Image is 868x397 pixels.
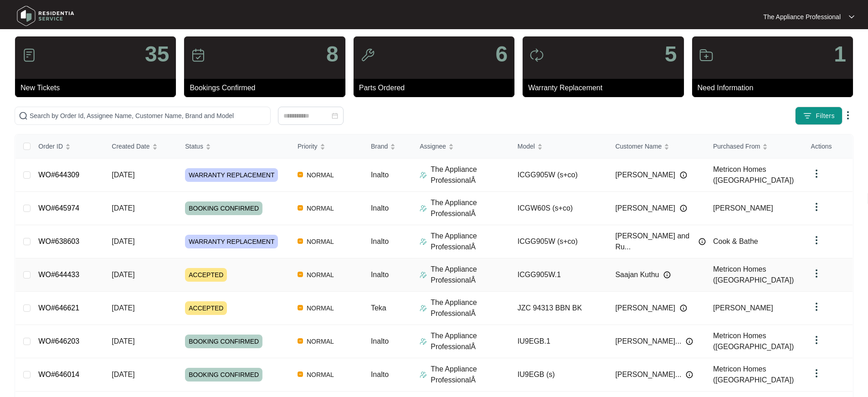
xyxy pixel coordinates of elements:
[298,172,303,177] img: Vercel Logo
[680,205,687,212] img: Info icon
[713,165,794,184] span: Metricon Homes ([GEOGRAPHIC_DATA])
[811,335,822,345] img: dropdown arrow
[112,304,134,312] span: [DATE]
[713,332,794,351] span: Metricon Homes ([GEOGRAPHIC_DATA])
[431,231,510,253] p: The Appliance ProfessionalÂ
[804,134,853,159] th: Actions
[326,43,339,65] p: 8
[842,110,853,121] img: dropdown arrow
[529,48,544,62] img: icon
[431,264,510,286] p: The Appliance ProfessionalÂ
[371,271,389,278] span: Inalto
[303,269,338,280] span: NORMAL
[290,134,364,159] th: Priority
[510,192,608,225] td: ICGW60S (s+co)
[303,336,338,347] span: NORMAL
[510,134,608,159] th: Model
[112,371,134,378] span: [DATE]
[663,271,671,278] img: Info icon
[615,336,681,347] span: [PERSON_NAME]...
[185,141,203,151] span: Status
[420,304,427,312] img: Assigner Icon
[420,338,427,345] img: Assigner Icon
[686,371,693,378] img: Info icon
[431,297,510,319] p: The Appliance ProfessionalÂ
[615,141,662,151] span: Customer Name
[510,258,608,292] td: ICGG905W.1
[298,238,303,244] img: Vercel Logo
[303,303,338,314] span: NORMAL
[371,304,386,312] span: Teka
[22,48,36,62] img: icon
[608,134,706,159] th: Customer Name
[298,141,318,151] span: Priority
[811,235,822,246] img: dropdown arrow
[190,82,345,93] p: Bookings Confirmed
[510,292,608,325] td: JZC 94313 BBN BK
[510,159,608,192] td: ICGG905W (s+co)
[698,82,853,93] p: Need Information
[303,369,338,380] span: NORMAL
[185,235,278,248] span: WARRANTY REPLACEMENT
[298,205,303,211] img: Vercel Logo
[185,335,262,348] span: BOOKING CONFIRMED
[699,238,706,245] img: Info icon
[298,371,303,377] img: Vercel Logo
[615,303,675,314] span: [PERSON_NAME]
[713,265,794,284] span: Metricon Homes ([GEOGRAPHIC_DATA])
[360,48,375,62] img: icon
[713,304,773,312] span: [PERSON_NAME]
[145,43,169,65] p: 35
[185,268,227,282] span: ACCEPTED
[21,82,176,93] p: New Tickets
[371,337,389,345] span: Inalto
[803,111,812,120] img: filter icon
[431,330,510,352] p: The Appliance ProfessionalÂ
[420,171,427,179] img: Assigner Icon
[849,15,854,19] img: dropdown arrow
[185,368,262,382] span: BOOKING CONFIRMED
[763,12,841,21] p: The Appliance Professional
[811,301,822,312] img: dropdown arrow
[811,368,822,379] img: dropdown arrow
[298,272,303,277] img: Vercel Logo
[706,134,804,159] th: Purchased From
[615,369,681,380] span: [PERSON_NAME]...
[615,269,659,280] span: Saajan Kuthu
[38,371,79,378] a: WO#646014
[185,301,227,315] span: ACCEPTED
[303,170,338,180] span: NORMAL
[431,164,510,186] p: The Appliance ProfessionalÂ
[371,141,388,151] span: Brand
[680,304,687,312] img: Info icon
[112,171,134,179] span: [DATE]
[19,111,28,120] img: search-icon
[185,168,278,182] span: WARRANTY REPLACEMENT
[420,371,427,378] img: Assigner Icon
[104,134,178,159] th: Created Date
[816,111,835,121] span: Filters
[298,338,303,344] img: Vercel Logo
[510,358,608,392] td: IU9EGB (s)
[431,197,510,219] p: The Appliance ProfessionalÂ
[38,171,79,179] a: WO#644309
[112,204,134,212] span: [DATE]
[713,365,794,384] span: Metricon Homes ([GEOGRAPHIC_DATA])
[528,82,683,93] p: Warranty Replacement
[112,237,134,245] span: [DATE]
[420,141,446,151] span: Assignee
[364,134,412,159] th: Brand
[811,268,822,279] img: dropdown arrow
[665,43,677,65] p: 5
[112,141,149,151] span: Created Date
[38,141,63,151] span: Order ID
[371,204,389,212] span: Inalto
[38,237,79,245] a: WO#638603
[38,337,79,345] a: WO#646203
[30,111,267,121] input: Search by Order Id, Assignee Name, Customer Name, Brand and Model
[420,271,427,278] img: Assigner Icon
[431,364,510,386] p: The Appliance ProfessionalÂ
[412,134,510,159] th: Assignee
[303,236,338,247] span: NORMAL
[298,305,303,310] img: Vercel Logo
